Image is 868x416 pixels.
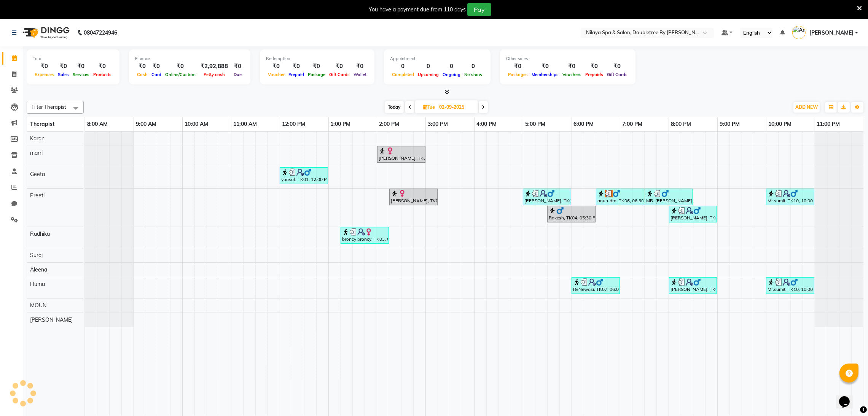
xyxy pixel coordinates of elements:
[30,266,47,273] span: Aleena
[572,119,596,130] a: 6:00 PM
[30,192,45,199] span: Preeti
[583,62,605,71] div: ₹0
[645,190,692,204] div: MR. [PERSON_NAME] 2632, TK08, 07:30 PM-08:30 PM, Balinese Massage Therapy (For Men) 60 Min
[33,72,56,77] span: Expenses
[287,62,306,71] div: ₹0
[369,6,466,14] div: You have a payment due from 110 days
[462,72,484,77] span: No show
[561,62,583,71] div: ₹0
[30,135,45,142] span: Karan
[135,62,150,71] div: ₹0
[202,72,227,77] span: Petty cash
[390,190,437,204] div: [PERSON_NAME], TK02, 02:15 PM-03:15 PM, Deep Tissue Repair Therapy (For Men) 60 Min
[441,62,462,71] div: 0
[506,56,629,62] div: Other sales
[530,72,561,77] span: Memberships
[306,62,327,71] div: ₹0
[523,119,547,130] a: 5:00 PM
[266,72,287,77] span: Voucher
[71,62,91,71] div: ₹0
[85,119,110,130] a: 8:00 AM
[183,119,210,130] a: 10:00 AM
[795,104,818,110] span: ADD NEW
[91,72,113,77] span: Products
[163,62,197,71] div: ₹0
[767,278,814,293] div: Mr.sumit, TK10, 10:00 PM-11:00 PM, Couple Rejuvenation Therapy 60 Min
[56,72,71,77] span: Sales
[30,121,54,127] span: Therapist
[287,72,306,77] span: Prepaid
[416,62,441,71] div: 0
[390,72,416,77] span: Completed
[767,190,814,204] div: Mr.sumit, TK10, 10:00 PM-11:00 PM, Couple Rejuvenation Therapy 60 Min
[815,119,842,130] a: 11:00 PM
[231,119,259,130] a: 11:00 AM
[19,22,72,43] img: logo
[163,72,197,77] span: Online/Custom
[378,147,425,162] div: [PERSON_NAME], TK02, 02:00 PM-03:00 PM, Deep Tissue Repair Therapy (For Men) 60 Min
[327,62,352,71] div: ₹0
[524,190,570,204] div: [PERSON_NAME], TK05, 05:00 PM-06:00 PM, Deep Tissue Repair Therapy (For Men) 60 Min
[91,62,113,71] div: ₹0
[352,62,368,71] div: ₹0
[506,62,530,71] div: ₹0
[150,72,163,77] span: Card
[377,119,401,130] a: 2:00 PM
[669,119,693,130] a: 8:00 PM
[441,72,462,77] span: Ongoing
[462,62,484,71] div: 0
[670,278,716,293] div: [PERSON_NAME], TK09, 08:00 PM-09:00 PM, Balinese Massage Therapy (For Men) 60 Min
[134,119,158,130] a: 9:00 AM
[793,102,820,113] button: ADD NEW
[135,56,244,62] div: Finance
[836,386,860,408] iframe: chat widget
[718,119,742,130] a: 9:00 PM
[150,62,163,71] div: ₹0
[385,101,404,113] span: Today
[670,207,716,221] div: [PERSON_NAME], TK09, 08:00 PM-09:00 PM, Deep Tissue Repair Therapy (For Women) 60 Min
[266,56,368,62] div: Redemption
[583,72,605,77] span: Prepaids
[231,62,244,71] div: ₹0
[280,119,307,130] a: 12:00 PM
[437,102,475,113] input: 2025-09-02
[792,26,806,39] img: Anubhav
[416,72,441,77] span: Upcoming
[561,72,583,77] span: Vouchers
[327,72,352,77] span: Gift Cards
[426,119,450,130] a: 3:00 PM
[30,252,43,259] span: Suraj
[71,72,91,77] span: Services
[766,119,793,130] a: 10:00 PM
[33,62,56,71] div: ₹0
[84,22,117,43] b: 08047224946
[809,29,854,37] span: [PERSON_NAME]
[341,228,388,243] div: broncy broncy, TK03, 01:15 PM-02:15 PM, Hair Care Styling - Blow Drying With Styling
[597,190,643,204] div: anurudra, TK06, 06:30 PM-07:30 PM, Balinese Massage Therapy (For Men) 60 Min
[30,230,50,237] span: Radhika
[56,62,71,71] div: ₹0
[135,72,150,77] span: Cash
[30,281,45,287] span: Huma
[232,72,244,77] span: Due
[390,56,484,62] div: Appointment
[306,72,327,77] span: Package
[30,171,45,178] span: Geeta
[475,119,499,130] a: 4:00 PM
[33,56,113,62] div: Total
[605,62,629,71] div: ₹0
[30,302,46,309] span: MOUN
[329,119,353,130] a: 1:00 PM
[506,72,530,77] span: Packages
[421,104,437,110] span: Tue
[467,3,491,16] button: Pay
[620,119,644,130] a: 7:00 PM
[530,62,561,71] div: ₹0
[32,104,66,110] span: Filter Therapist
[197,62,231,71] div: ₹2,92,888
[30,316,73,323] span: [PERSON_NAME]
[352,72,368,77] span: Wallet
[548,207,595,221] div: Rakesh, TK04, 05:30 PM-06:30 PM, Deep Tissue Repair Therapy (For Men) 60 Min
[605,72,629,77] span: Gift Cards
[266,62,287,71] div: ₹0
